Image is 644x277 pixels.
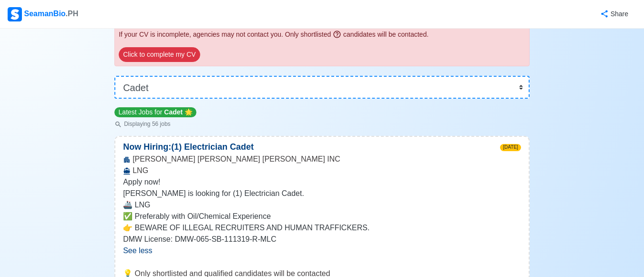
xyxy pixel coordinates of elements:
[123,234,521,245] p: DMW License: DMW-065-SB-111319-R-MLC
[114,107,196,117] p: Latest Jobs for
[591,5,636,23] button: Share
[115,141,261,154] p: Now Hiring: (1) Electrician Cadet
[115,154,529,176] div: [PERSON_NAME] [PERSON_NAME] [PERSON_NAME] INC LNG
[8,7,22,21] img: Logo
[114,120,196,128] p: Displaying 56 jobs
[123,222,521,234] p: 👉 BEWARE OF ILLEGAL RECRUITERS AND HUMAN TRAFFICKERS.
[8,7,78,21] div: SeamanBio
[119,47,200,62] button: Click to complete my CV
[184,108,193,116] span: star
[119,30,525,40] p: If your CV is incomplete, agencies may not contact you. Only shortlisted candidates will be conta...
[500,144,521,151] span: [DATE]
[123,199,521,211] p: 🚢 LNG
[66,10,79,18] span: .PH
[123,176,521,188] p: Apply now!
[123,188,521,199] p: [PERSON_NAME] is looking for (1) Electrician Cadet.
[123,211,521,222] p: ✅ Preferably with Oil/Chemical Experience
[123,246,152,255] span: See less
[164,108,183,116] span: Cadet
